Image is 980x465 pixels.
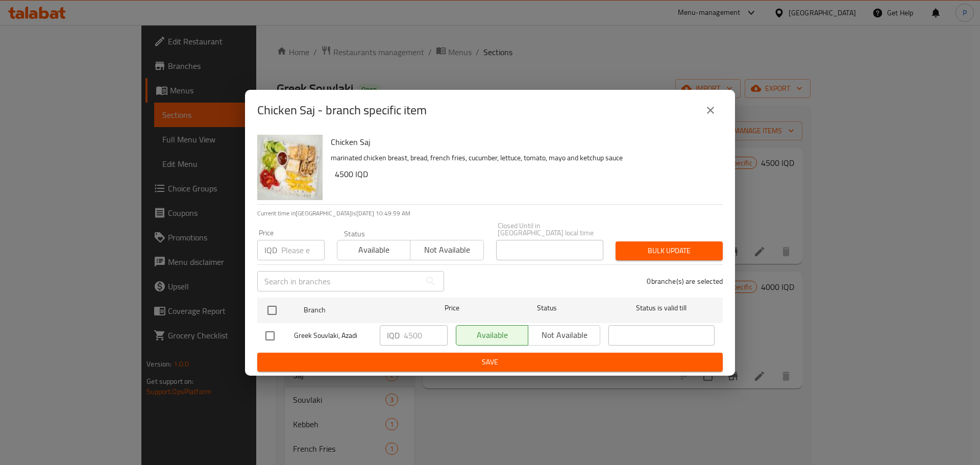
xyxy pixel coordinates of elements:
span: Price [418,302,486,314]
span: Not available [414,242,479,257]
button: Save [257,353,723,372]
span: Branch [304,304,410,316]
input: Search in branches [257,271,421,291]
input: Please enter price [404,325,448,346]
button: Available [337,240,410,260]
button: Not available [410,240,483,260]
span: Status is valid till [608,302,715,314]
button: Bulk update [616,241,723,260]
img: Chicken Saj [257,135,323,200]
span: Available [341,242,406,257]
h6: Chicken Saj [331,135,715,149]
span: Bulk update [624,244,715,257]
p: marinated chicken breast, bread, french fries, cucumber, lettuce, tomato, mayo and ketchup sauce [331,152,715,164]
span: Greek Souvlaki, Azadi [294,329,372,342]
h6: 4500 IQD [335,167,715,181]
span: Status [494,302,600,314]
p: Current time in [GEOGRAPHIC_DATA] is [DATE] 10:49:59 AM [257,209,723,218]
p: IQD [264,244,277,256]
input: Please enter price [281,240,325,260]
span: Save [265,356,715,369]
p: 0 branche(s) are selected [647,276,723,286]
button: close [698,98,723,123]
h2: Chicken Saj - branch specific item [257,102,427,118]
p: IQD [387,329,400,341]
